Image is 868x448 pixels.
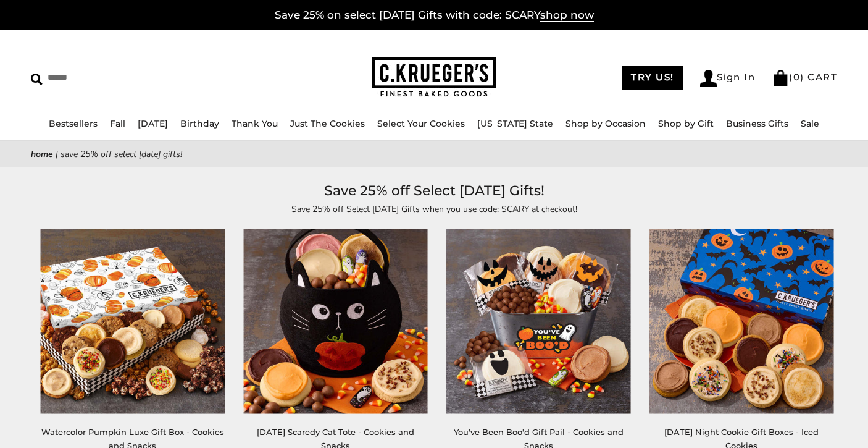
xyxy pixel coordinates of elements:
a: Home [31,148,53,160]
img: Bag [772,70,789,86]
a: Select Your Cookies [377,118,465,129]
img: Halloween Scaredy Cat Tote - Cookies and Snacks [243,229,428,414]
img: Halloween Night Cookie Gift Boxes - Iced Cookies [649,229,834,414]
a: [DATE] [138,118,168,129]
img: Search [31,74,43,85]
img: Watercolor Pumpkin Luxe Gift Box - Cookies and Snacks [40,229,225,414]
a: Business Gifts [726,118,788,129]
a: Shop by Occasion [565,118,646,129]
a: Thank You [232,118,278,129]
a: Birthday [180,118,219,129]
span: shop now [540,9,594,22]
input: Search [31,68,220,87]
a: Bestsellers [49,118,98,129]
img: C.KRUEGER'S [372,57,496,98]
a: Just The Cookies [290,118,365,129]
p: Save 25% off Select [DATE] Gifts when you use code: SCARY at checkout! [150,202,718,216]
a: [US_STATE] State [477,118,553,129]
a: Shop by Gift [658,118,714,129]
img: Account [700,70,717,87]
span: | [56,148,58,160]
nav: breadcrumbs [31,147,837,161]
a: TRY US! [622,66,683,90]
span: 0 [793,71,801,83]
a: (0) CART [772,71,837,83]
a: Save 25% on select [DATE] Gifts with code: SCARYshop now [275,9,594,22]
a: Sign In [700,70,756,87]
a: Sale [801,118,819,129]
h1: Save 25% off Select [DATE] Gifts! [49,180,819,202]
img: You've Been Boo'd Gift Pail - Cookies and Snacks [446,229,631,414]
a: Fall [110,118,125,129]
span: Save 25% off Select [DATE] Gifts! [61,148,182,160]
